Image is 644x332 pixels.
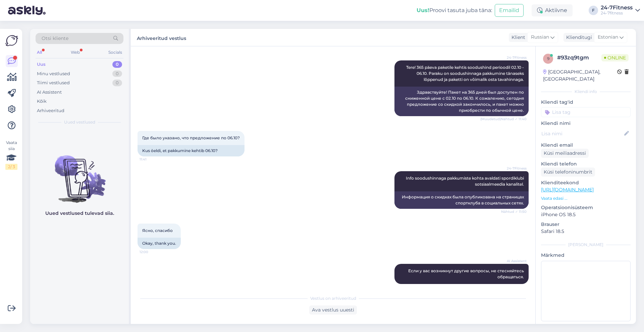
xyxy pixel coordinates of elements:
span: Russian [531,34,549,41]
label: Arhiveeritud vestlus [137,33,186,42]
div: 2 / 3 [5,164,17,170]
div: 0 [112,61,122,68]
img: No chats [30,143,129,204]
a: [URL][DOMAIN_NAME] [541,187,594,193]
img: Askly Logo [5,34,18,47]
span: (Muudetud) Nähtud ✓ 11:40 [480,116,527,122]
span: Estonian [598,34,618,41]
div: Kliendi info [541,89,631,95]
span: Ясно, спасибо [142,228,173,233]
span: 12:00 [140,249,165,254]
div: [GEOGRAPHIC_DATA], [GEOGRAPHIC_DATA] [543,68,617,83]
div: Здравствуйте! Пакет на 365 дней был доступен по сниженной цене с 02.10 по 06.10. К сожалению, сег... [394,87,529,116]
div: Küsi telefoninumbrit [541,168,595,177]
div: Klient [509,34,525,41]
p: Klienditeekond [541,179,631,186]
div: AI Assistent [37,89,62,96]
div: 24-7Fitness [601,5,633,10]
p: Safari 18.5 [541,228,631,235]
p: Vaata edasi ... [541,195,631,201]
p: Kliendi nimi [541,120,631,127]
div: Klienditugi [563,34,592,41]
div: Uus [37,61,46,68]
span: Tere! 365 päeva paketile kehtis soodushind perioodil 02.10 - 06.10. Paraku on soodushinnaga pakku... [406,65,525,82]
span: Nähtud ✓ 11:50 [501,209,527,214]
input: Lisa tag [541,107,631,117]
div: Okay, thank you. [138,238,181,249]
span: Otsi kliente [42,35,68,42]
div: # 93zq9tgm [557,54,601,62]
span: Online [601,54,629,61]
div: Aktiivne [532,4,573,16]
button: Emailid [495,4,524,17]
div: Socials [107,48,123,57]
div: Proovi tasuta juba täna: [417,6,492,14]
p: Kliendi email [541,142,631,149]
div: [PERSON_NAME] [541,242,631,248]
p: Uued vestlused tulevad siia. [45,210,114,217]
span: 24-7Fitness [501,55,527,60]
div: Kus öeldi, et pakkumine kehtib 06.10? [138,145,245,156]
span: Info soodushinnaga pakkumiste kohta avaldati spordiklubi sotsiaalmeedia kanalitel. [406,176,525,187]
div: Web [69,48,81,57]
span: 11:41 [140,157,165,162]
span: 12:00 [501,284,527,289]
span: 24-7Fitness [501,166,527,171]
p: Brauser [541,221,631,228]
div: Arhiveeritud [37,107,64,114]
span: AI Assistent [501,258,527,264]
div: Vaata siia [5,140,17,170]
div: 24-7fitness [601,10,633,16]
div: Minu vestlused [37,70,70,77]
p: iPhone OS 18.5 [541,211,631,218]
input: Lisa nimi [541,130,623,137]
div: All [36,48,43,57]
p: Märkmed [541,252,631,259]
div: 0 [112,70,122,77]
div: Kõik [37,98,47,105]
span: Vestlus on arhiveeritud [310,295,356,301]
span: Uued vestlused [64,119,95,125]
p: Kliendi telefon [541,160,631,168]
div: F [589,6,598,15]
span: 9 [547,56,549,61]
div: Küsi meiliaadressi [541,149,589,158]
p: Operatsioonisüsteem [541,204,631,211]
span: Где было указано, что предложение по 06.10? [142,135,240,140]
a: 24-7Fitness24-7fitness [601,5,640,16]
div: Tiimi vestlused [37,80,70,86]
b: Uus! [417,7,429,13]
div: Информация о скидках была опубликована на страницах спортклуба в социальных сетях. [394,191,529,209]
p: Kliendi tag'id [541,99,631,106]
div: Ava vestlus uuesti [309,305,357,315]
div: 0 [112,80,122,86]
span: Если у вас возникнут другие вопросы, не стесняйтесь обращаться. [408,268,525,279]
